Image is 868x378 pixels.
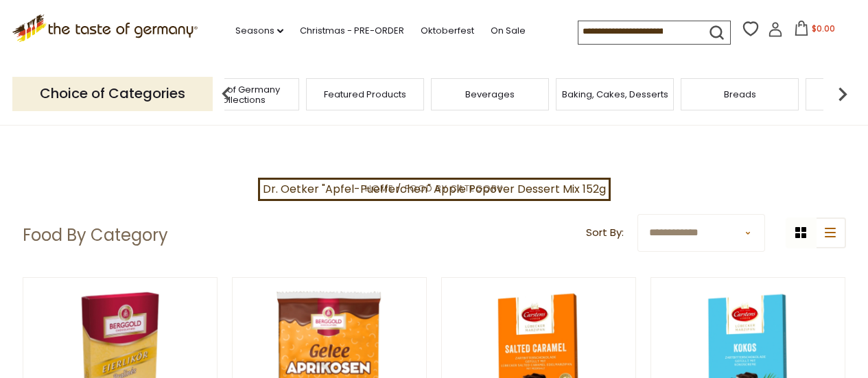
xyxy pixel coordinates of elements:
span: $0.00 [812,23,835,34]
a: Featured Products [324,89,406,99]
label: Sort By: [586,224,624,241]
button: $0.00 [786,21,844,41]
a: Beverages [465,89,515,99]
a: Oktoberfest [421,23,474,38]
a: Seasons [235,23,283,38]
a: Dr. Oetker "Apfel-Puefferchen" Apple Popover Dessert Mix 152g [258,178,611,201]
img: next arrow [829,80,856,108]
h1: Food By Category [23,225,168,246]
a: Christmas - PRE-ORDER [300,23,404,38]
a: Taste of Germany Collections [185,84,295,105]
img: previous arrow [213,80,240,108]
a: Baking, Cakes, Desserts [562,89,668,99]
a: Breads [724,89,756,99]
a: On Sale [491,23,526,38]
p: Choice of Categories [12,77,213,110]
